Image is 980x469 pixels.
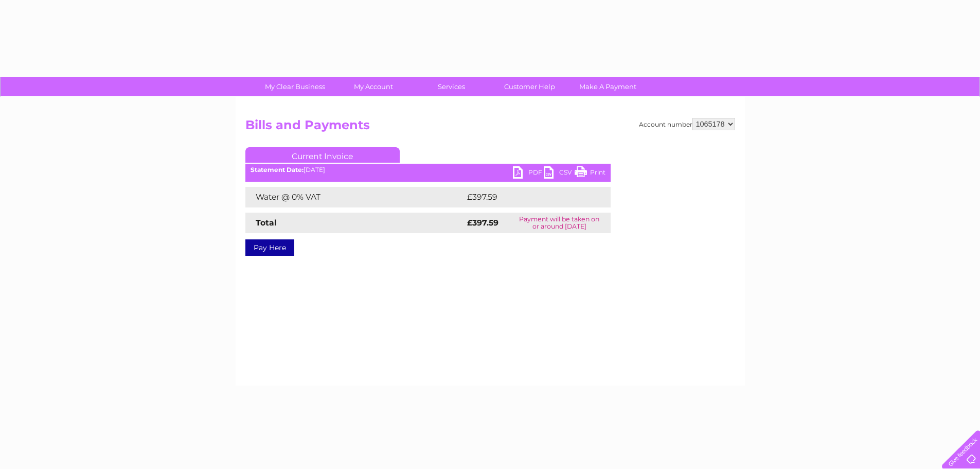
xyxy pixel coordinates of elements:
[251,166,304,173] b: Statement Date:
[245,166,611,173] div: [DATE]
[487,77,572,96] a: Customer Help
[639,118,735,130] div: Account number
[245,118,735,137] h2: Bills and Payments
[465,187,592,207] td: £397.59
[256,218,277,228] strong: Total
[253,77,337,96] a: My Clear Business
[508,213,611,233] td: Payment will be taken on or around [DATE]
[331,77,416,96] a: My Account
[544,166,575,181] a: CSV
[245,239,294,256] a: Pay Here
[575,166,605,181] a: Print
[565,77,650,96] a: Make A Payment
[245,147,400,163] a: Current Invoice
[513,166,544,181] a: PDF
[409,77,494,96] a: Services
[245,187,465,207] td: Water @ 0% VAT
[467,218,498,228] strong: £397.59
